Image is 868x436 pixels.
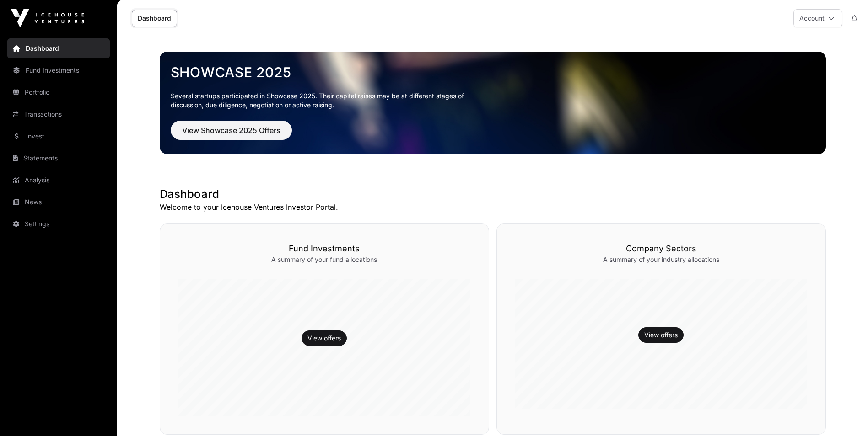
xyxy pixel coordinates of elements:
[160,187,826,202] h1: Dashboard
[515,242,807,255] h3: Company Sectors
[644,330,678,340] a: View offers
[178,255,470,264] p: A summary of your fund allocations
[7,104,110,124] a: Transactions
[7,126,110,146] a: Invest
[182,125,280,136] span: View Showcase 2025 Offers
[7,82,110,102] a: Portfolio
[171,91,478,110] p: Several startups participated in Showcase 2025. Their capital raises may be at different stages o...
[171,130,292,139] a: View Showcase 2025 Offers
[515,255,807,264] p: A summary of your industry allocations
[7,170,110,190] a: Analysis
[793,9,842,27] button: Account
[171,64,815,80] a: Showcase 2025
[11,9,84,27] img: Icehouse Ventures Logo
[7,60,110,80] a: Fund Investments
[178,242,470,255] h3: Fund Investments
[132,10,177,27] a: Dashboard
[7,214,110,234] a: Settings
[7,38,110,58] a: Dashboard
[7,148,110,168] a: Statements
[7,192,110,212] a: News
[160,52,826,154] img: Showcase 2025
[171,121,292,140] button: View Showcase 2025 Offers
[307,334,341,343] a: View offers
[822,392,868,436] iframe: Chat Widget
[160,202,826,213] p: Welcome to your Icehouse Ventures Investor Portal.
[302,330,347,346] button: View offers
[638,327,684,343] button: View offers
